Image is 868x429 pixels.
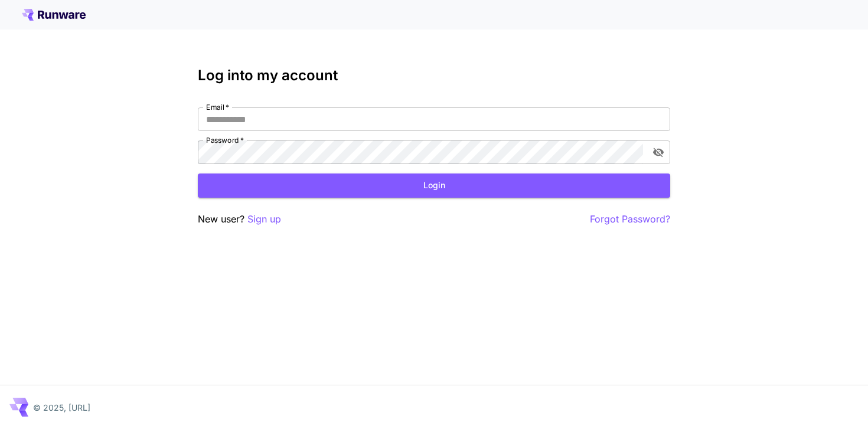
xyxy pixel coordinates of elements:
label: Password [206,135,244,145]
button: Sign up [247,212,281,227]
label: Email [206,102,229,112]
button: Forgot Password? [590,212,670,227]
h3: Log into my account [198,67,670,84]
p: New user? [198,212,281,227]
button: Login [198,173,670,198]
button: toggle password visibility [648,142,669,163]
p: © 2025, [URL] [33,401,90,414]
